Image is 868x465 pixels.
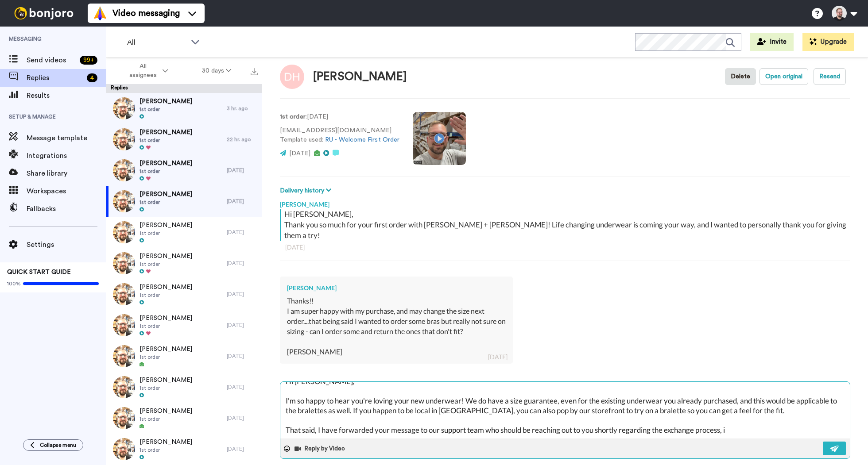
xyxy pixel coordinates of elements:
div: [DATE] [227,291,258,298]
div: [PERSON_NAME] [280,196,850,209]
span: [PERSON_NAME] [139,97,192,106]
img: efa524da-70a9-41f2-aa42-4cb2d5cfdec7-thumb.jpg [113,438,135,460]
button: Collapse menu [23,439,83,451]
button: Delivery history [280,186,334,196]
span: QUICK START GUIDE [7,269,71,275]
button: Open original [759,68,808,85]
div: [DATE] [227,167,258,174]
span: 1st order [139,384,192,392]
span: Share library [27,168,106,179]
div: [DATE] [227,353,258,360]
strong: 1st order [280,114,306,120]
span: [PERSON_NAME] [139,283,192,292]
div: Replies [106,84,262,93]
button: 30 days [185,63,248,79]
img: export.svg [251,68,258,75]
img: efa524da-70a9-41f2-aa42-4cb2d5cfdec7-thumb.jpg [113,407,135,429]
span: Settings [27,239,106,250]
span: [PERSON_NAME] [139,159,192,168]
span: All [127,37,186,48]
div: [DATE] [488,353,508,361]
img: Image of Danielle Hodgson [280,65,304,89]
span: [PERSON_NAME] [139,221,192,230]
img: efa524da-70a9-41f2-aa42-4cb2d5cfdec7-thumb.jpg [113,190,135,212]
img: send-white.svg [830,445,840,452]
span: Fallbacks [27,204,106,214]
img: efa524da-70a9-41f2-aa42-4cb2d5cfdec7-thumb.jpg [113,128,135,150]
div: [DATE] [227,415,258,422]
a: RU - Welcome First Order [325,137,399,143]
span: Workspaces [27,186,106,196]
a: [PERSON_NAME]1st order[DATE] [106,341,262,372]
a: [PERSON_NAME]1st order[DATE] [106,403,262,434]
button: Reply by Video [294,442,348,455]
span: [PERSON_NAME] [139,345,192,354]
div: 99 + [80,56,97,65]
img: efa524da-70a9-41f2-aa42-4cb2d5cfdec7-thumb.jpg [113,376,135,398]
span: 1st order [139,292,192,299]
div: 22 hr. ago [227,136,258,143]
a: [PERSON_NAME]1st order[DATE] [106,279,262,310]
img: efa524da-70a9-41f2-aa42-4cb2d5cfdec7-thumb.jpg [113,283,135,305]
div: [PERSON_NAME] [313,70,407,83]
span: 1st order [139,446,192,453]
span: [DATE] [289,150,310,157]
div: [DATE] [227,229,258,236]
a: [PERSON_NAME]1st order[DATE] [106,155,262,186]
span: [PERSON_NAME] [139,376,192,384]
span: 1st order [139,106,192,113]
span: 100% [7,280,21,287]
button: Invite [750,33,794,51]
button: Export all results that match these filters now. [248,64,260,77]
p: : [DATE] [280,112,399,122]
div: 4 [87,73,97,82]
a: [PERSON_NAME]1st order[DATE] [106,372,262,403]
a: [PERSON_NAME]1st order3 hr. ago [106,93,262,124]
span: Video messaging [112,7,180,19]
span: Send videos [27,55,76,65]
a: [PERSON_NAME]1st order[DATE] [106,248,262,279]
img: efa524da-70a9-41f2-aa42-4cb2d5cfdec7-thumb.jpg [113,159,135,181]
div: 3 hr. ago [227,105,258,112]
span: Replies [27,73,83,83]
img: bj-logo-header-white.svg [11,7,77,19]
span: 1st order [139,230,192,237]
div: Thanks!! I am super happy with my purchase, and may change the size next order....that being said... [287,296,506,357]
a: [PERSON_NAME]1st order22 hr. ago [106,124,262,155]
div: [DATE] [227,446,258,453]
textarea: Hi [PERSON_NAME], I'm so happy to hear you're loving your new underwear! We do have a size guaran... [280,382,850,438]
a: [PERSON_NAME]1st order[DATE] [106,186,262,217]
span: Results [27,90,106,101]
img: efa524da-70a9-41f2-aa42-4cb2d5cfdec7-thumb.jpg [113,314,135,336]
a: [PERSON_NAME]1st order[DATE] [106,310,262,341]
span: 1st order [139,323,192,330]
a: [PERSON_NAME]1st order[DATE] [106,217,262,248]
img: efa524da-70a9-41f2-aa42-4cb2d5cfdec7-thumb.jpg [113,345,135,367]
span: [PERSON_NAME] [139,314,192,323]
button: All assignees [108,58,185,83]
img: efa524da-70a9-41f2-aa42-4cb2d5cfdec7-thumb.jpg [113,97,135,119]
span: 1st order [139,261,192,268]
div: [DATE] [227,260,258,267]
span: 1st order [139,199,192,206]
span: Message template [27,133,106,143]
span: [PERSON_NAME] [139,407,192,415]
div: [DATE] [227,384,258,391]
span: 1st order [139,168,192,175]
img: efa524da-70a9-41f2-aa42-4cb2d5cfdec7-thumb.jpg [113,221,135,243]
div: Hi [PERSON_NAME], Thank you so much for your first order with [PERSON_NAME] + [PERSON_NAME]! Life... [284,209,848,241]
div: [DATE] [227,198,258,205]
span: 1st order [139,354,192,361]
div: [DATE] [285,243,845,252]
span: Integrations [27,150,106,161]
button: Delete [725,68,756,85]
span: [PERSON_NAME] [139,128,192,137]
img: vm-color.svg [93,6,107,20]
span: [PERSON_NAME] [139,190,192,199]
span: All assignees [125,62,161,80]
span: Collapse menu [40,442,76,449]
span: 1st order [139,137,192,144]
span: 1st order [139,415,192,423]
button: Resend [814,68,846,85]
